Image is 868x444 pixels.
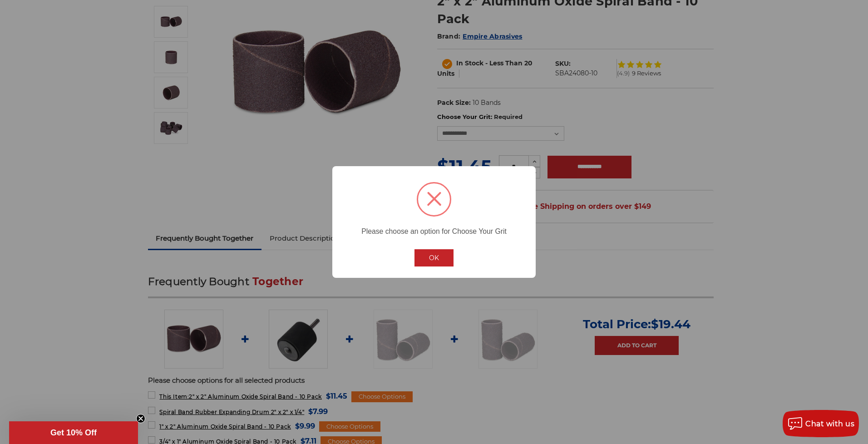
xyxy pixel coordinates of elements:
span: Chat with us [805,419,854,428]
button: Close teaser [136,414,145,423]
div: Please choose an option for Choose Your Grit [332,220,536,237]
button: Chat with us [783,410,859,437]
span: Get 10% Off [50,428,97,437]
button: OK [414,249,454,266]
